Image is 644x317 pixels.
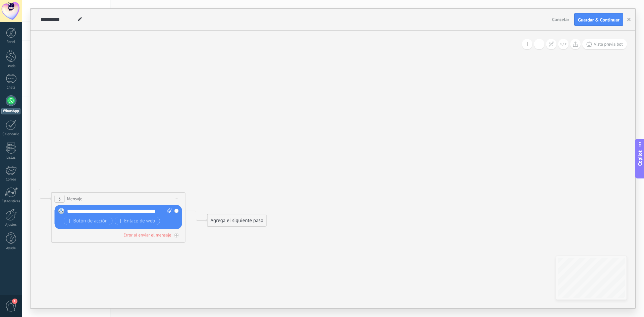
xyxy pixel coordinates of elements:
div: Panel [1,40,21,44]
button: Botón de acción [64,217,113,225]
span: Vista previa bot [594,41,623,47]
span: 3 [58,196,61,202]
div: Agrega el siguiente paso [208,215,266,226]
div: Calendario [1,132,21,137]
span: Guardar & Continuar [578,17,620,22]
span: Botón de acción [68,218,108,224]
button: Guardar & Continuar [574,13,623,26]
button: Enlace de web [114,217,160,225]
div: Chats [1,86,21,90]
div: Correo [1,177,21,182]
span: Cancelar [552,16,569,22]
div: Ayuda [1,246,21,251]
button: Vista previa bot [582,39,627,49]
span: Mensaje [67,196,83,202]
span: Enlace de web [118,218,155,224]
div: Ajustes [1,223,21,227]
div: WhatsApp [1,108,20,114]
div: Estadísticas [1,199,21,204]
span: 1 [12,299,17,304]
div: Leads [1,64,21,68]
span: Copilot [637,150,643,166]
div: Listas [1,156,21,160]
button: Cancelar [549,14,572,24]
div: Error al enviar el mensaje [123,232,171,238]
